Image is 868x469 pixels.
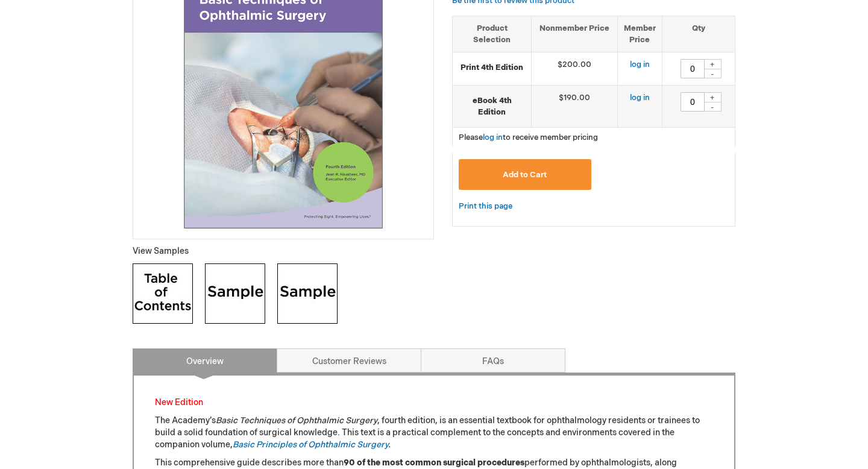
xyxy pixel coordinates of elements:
[205,263,265,324] img: Click to view
[703,102,722,112] div: -
[503,170,547,180] span: Add to Cart
[459,159,591,190] button: Add to Cart
[459,95,525,118] strong: eBook 4th Edition
[483,133,503,142] a: log in
[459,62,525,74] strong: Print 4th Edition
[532,16,618,52] th: Nonmember Price
[133,348,277,373] a: Overview
[155,397,203,408] font: New Edition
[703,59,722,69] div: +
[681,92,705,112] input: Qty
[453,16,532,52] th: Product Selection
[133,245,434,257] p: View Samples
[421,348,565,373] a: FAQs
[216,415,377,426] em: Basic Techniques of Ophthalmic Surgery
[703,69,722,78] div: -
[662,16,735,52] th: Qty
[277,348,421,373] a: Customer Reviews
[459,199,512,214] a: Print this page
[233,439,388,450] a: Basic Principles of Ophthalmic Surgery
[681,59,705,78] input: Qty
[233,439,391,450] em: .
[155,415,713,451] p: The Academy’s , fourth edition, is an essential textbook for ophthalmology residents or trainees ...
[344,458,524,468] strong: 90 of the most common surgical procedures
[133,263,193,324] img: Click to view
[459,133,598,142] span: Please to receive member pricing
[532,52,618,86] td: $200.00
[630,60,650,69] a: log in
[617,16,662,52] th: Member Price
[532,86,618,128] td: $190.00
[630,93,650,102] a: log in
[277,263,338,324] img: Click to view
[703,92,722,102] div: +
